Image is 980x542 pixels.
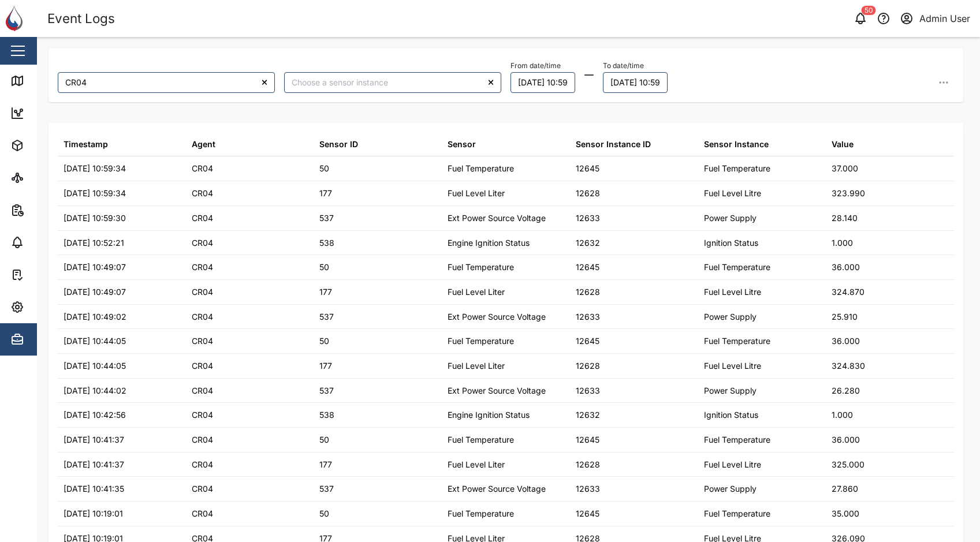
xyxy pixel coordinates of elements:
[704,237,758,249] div: Ignition Status
[319,237,334,249] div: 538
[192,458,213,471] div: CR04
[192,433,213,446] div: CR04
[704,507,770,520] div: Fuel Temperature
[64,458,124,471] div: [DATE] 10:41:37
[448,162,514,175] div: Fuel Temperature
[832,261,860,274] div: 36.000
[319,311,334,323] div: 537
[319,384,334,397] div: 537
[576,162,599,175] div: 12645
[576,507,599,520] div: 12645
[448,286,505,298] div: Fuel Level Liter
[832,433,860,446] div: 36.000
[64,433,124,446] div: [DATE] 10:41:37
[832,335,860,347] div: 36.000
[448,433,514,446] div: Fuel Temperature
[832,360,865,372] div: 324.830
[64,237,124,249] div: [DATE] 10:52:21
[448,212,546,225] div: Ext Power Source Voltage
[64,261,126,274] div: [DATE] 10:49:07
[448,261,514,274] div: Fuel Temperature
[64,286,126,298] div: [DATE] 10:49:07
[704,162,770,175] div: Fuel Temperature
[832,138,854,151] div: Value
[448,507,514,520] div: Fuel Temperature
[448,138,476,151] div: Sensor
[448,311,546,323] div: Ext Power Source Voltage
[919,12,970,26] div: Admin User
[448,360,505,372] div: Fuel Level Liter
[576,433,599,446] div: 12645
[319,335,329,347] div: 50
[576,286,600,298] div: 12628
[192,286,213,298] div: CR04
[704,360,761,372] div: Fuel Level Litre
[64,187,126,200] div: [DATE] 10:59:34
[30,74,56,87] div: Map
[832,162,858,175] div: 37.000
[319,187,332,200] div: 177
[30,139,66,152] div: Assets
[704,384,757,397] div: Power Supply
[319,212,334,225] div: 537
[603,72,668,93] button: 09/10/2025 10:59
[832,237,853,249] div: 1.000
[576,138,651,151] div: Sensor Instance ID
[704,187,761,200] div: Fuel Level Litre
[899,10,971,27] button: Admin User
[64,384,126,397] div: [DATE] 10:44:02
[30,107,82,119] div: Dashboard
[511,72,575,93] button: 08/10/2025 10:59
[284,72,501,93] input: Choose a sensor instance
[30,333,64,346] div: Admin
[192,360,213,372] div: CR04
[832,187,865,200] div: 323.990
[832,507,859,520] div: 35.000
[30,204,69,216] div: Reports
[319,483,334,495] div: 537
[319,261,329,274] div: 50
[704,138,769,151] div: Sensor Instance
[448,237,530,249] div: Engine Ignition Status
[58,72,275,93] input: Choose an agent
[704,433,770,446] div: Fuel Temperature
[30,236,66,249] div: Alarms
[64,483,124,495] div: [DATE] 10:41:35
[704,261,770,274] div: Fuel Temperature
[576,212,600,225] div: 12633
[319,409,334,421] div: 538
[832,286,865,298] div: 324.870
[704,483,757,495] div: Power Supply
[30,301,71,313] div: Settings
[832,212,858,225] div: 28.140
[319,162,329,175] div: 50
[576,261,599,274] div: 12645
[192,409,213,421] div: CR04
[576,187,600,200] div: 12628
[576,311,600,323] div: 12633
[704,311,757,323] div: Power Supply
[832,483,858,495] div: 27.860
[64,212,126,225] div: [DATE] 10:59:30
[30,268,62,281] div: Tasks
[192,507,213,520] div: CR04
[6,6,31,31] img: Main Logo
[448,187,505,200] div: Fuel Level Liter
[576,335,599,347] div: 12645
[64,335,126,347] div: [DATE] 10:44:05
[576,409,600,421] div: 12632
[576,237,600,249] div: 12632
[30,171,58,184] div: Sites
[576,360,600,372] div: 12628
[64,360,126,372] div: [DATE] 10:44:05
[192,311,213,323] div: CR04
[448,335,514,347] div: Fuel Temperature
[832,409,853,421] div: 1.000
[511,62,561,70] label: From date/time
[832,384,860,397] div: 26.280
[576,483,600,495] div: 12633
[47,9,115,29] div: Event Logs
[704,409,758,421] div: Ignition Status
[319,433,329,446] div: 50
[448,384,546,397] div: Ext Power Source Voltage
